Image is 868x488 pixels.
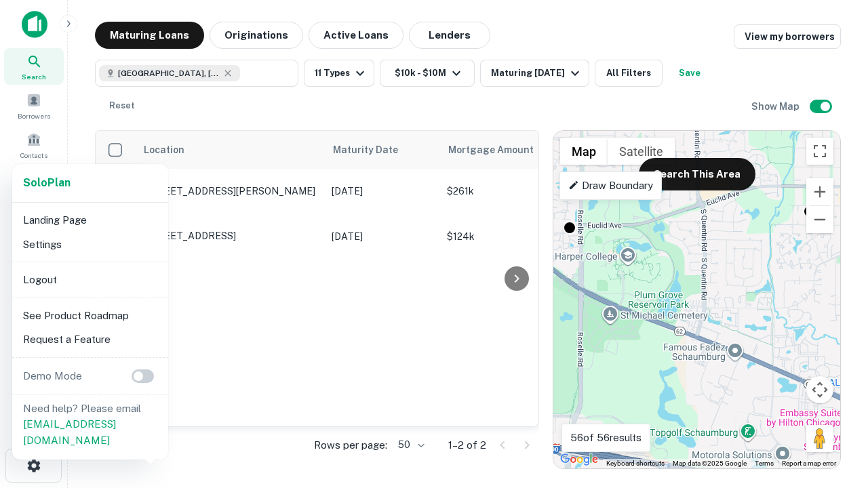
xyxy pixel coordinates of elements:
[23,176,71,189] strong: Solo Plan
[23,175,71,191] a: SoloPlan
[18,268,163,292] li: Logout
[23,418,116,446] a: [EMAIL_ADDRESS][DOMAIN_NAME]
[18,327,163,352] li: Request a Feature
[18,232,163,257] li: Settings
[18,368,87,384] p: Demo Mode
[18,304,163,328] li: See Product Roadmap
[800,336,868,401] iframe: Chat Widget
[18,208,163,232] li: Landing Page
[23,401,157,449] p: Need help? Please email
